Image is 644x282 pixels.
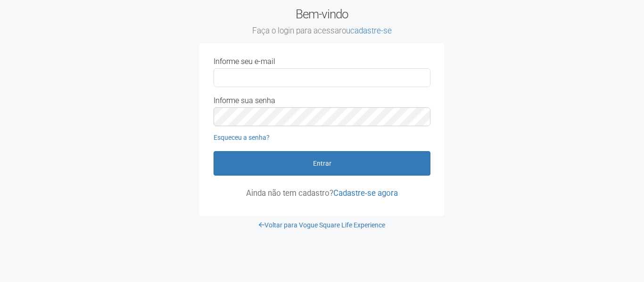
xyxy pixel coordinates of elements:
a: cadastre-se [350,26,392,35]
small: Faça o login para acessar [199,26,445,36]
p: Ainda não tem cadastro? [214,189,430,197]
h2: Bem-vindo [199,7,445,36]
label: Informe sua senha [214,97,275,105]
a: Esqueceu a senha? [214,134,270,141]
a: Cadastre-se agora [333,188,398,198]
label: Informe seu e-mail [214,57,275,66]
button: Entrar [214,151,430,176]
span: ou [342,26,392,35]
a: Voltar para Vogue Square Life Experience [259,221,385,229]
